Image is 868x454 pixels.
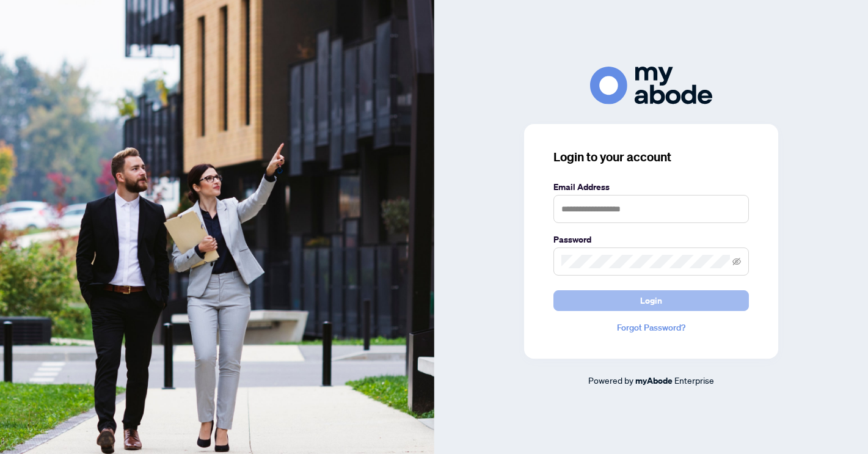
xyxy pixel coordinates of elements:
[553,180,749,194] label: Email Address
[590,67,712,104] img: ma-logo
[674,375,714,386] span: Enterprise
[640,291,662,310] span: Login
[635,374,673,387] a: myAbode
[553,321,749,334] a: Forgot Password?
[553,148,749,166] h3: Login to your account
[732,257,741,266] span: eye-invisible
[553,290,749,311] button: Login
[588,375,633,386] span: Powered by
[553,233,749,246] label: Password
